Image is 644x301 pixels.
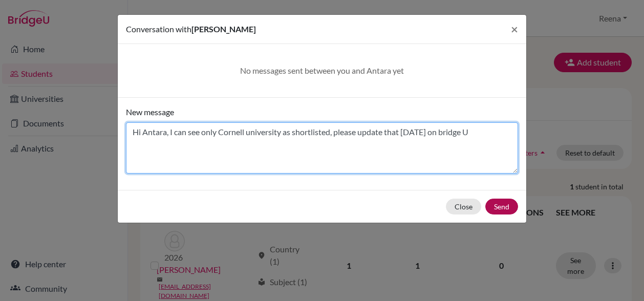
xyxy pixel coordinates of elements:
span: [PERSON_NAME] [191,24,256,34]
button: Send [485,199,518,214]
button: Close [503,15,526,44]
span: Conversation with [126,24,191,34]
div: No messages sent between you and Antara yet [138,64,506,77]
label: New message [126,106,174,118]
span: × [511,21,518,36]
button: Close [446,199,481,214]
